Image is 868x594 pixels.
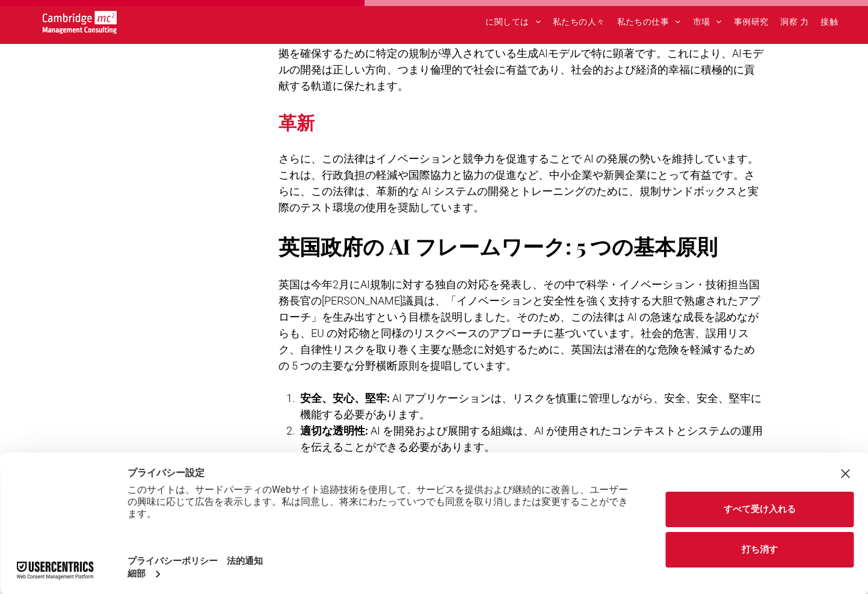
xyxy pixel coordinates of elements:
[279,278,760,372] span: 英国は今年2月にAI規制に対する独自の対応を発表し、その中で科学・イノベーション・技術担当国務長官の[PERSON_NAME]議員は、「イノベーションと安全性を強く支持する大胆で熟慮されたアプロ...
[43,13,117,25] a: Your Business Transformed | Cambridge Management Consulting
[687,13,728,31] a: 市場
[300,392,390,404] span: 安全、安心、堅牢:
[43,11,117,34] img: Go to Homepage
[300,392,762,421] span: AI アプリケーションは、リスクを慎重に管理しながら、安全、安全、堅牢に機能する必要があります。
[547,13,611,31] a: 私たちの人々
[300,424,368,437] span: 適切な透明性:
[814,13,844,31] a: 接触
[611,13,687,31] a: 私たちの仕事
[479,13,547,31] a: に関しては
[774,13,814,31] a: 洞察 力
[279,110,315,134] span: 革新
[279,232,718,260] span: 英国政府の AI フレームワーク: 5 つの基本原則
[300,424,763,453] span: AI を開発および展開する組織は、AI が使用されたコンテキストとシステムの運用を伝えることができる必要があります。
[728,13,775,31] a: 事例研究
[279,152,759,214] span: さらに、この法律はイノベーションと競争力を促進することで AI の発展の勢いを維持しています。これは、行政負担の軽減や国際協力と協力の促進など、中小企業や新興企業にとって有益です。さらに、この法...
